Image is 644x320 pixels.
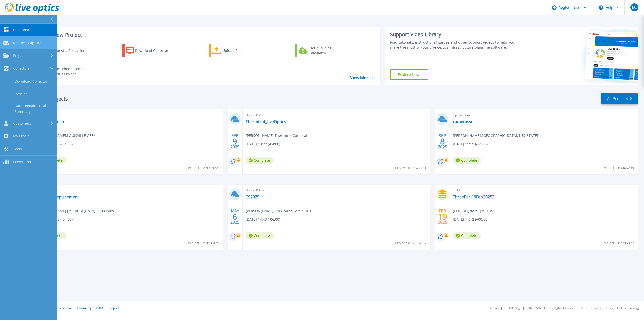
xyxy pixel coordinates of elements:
span: PowerSizer [13,160,32,164]
span: [DATE] 17:12 (+00:00) [453,217,488,222]
span: Complete [246,157,274,164]
span: 9 [233,139,237,144]
span: [PERSON_NAME] , APTOS [453,208,493,214]
a: Thermtrol_LiveOptics [246,119,286,124]
div: MAY 2025 [230,207,240,226]
span: Complete [453,157,481,164]
a: Download Collector [122,44,178,57]
div: Upload Files [222,46,263,56]
span: Optical Prime [453,112,635,118]
span: 8 [440,139,445,144]
span: [PERSON_NAME] , [GEOGRAPHIC_DATA], [US_STATE] [453,133,538,138]
h3: Start a New Project [36,32,374,38]
div: SEP 2025 [438,132,447,151]
div: FEB 2025 [438,207,447,226]
span: [PERSON_NAME] , [MEDICAL_DATA] Associates [38,208,114,214]
a: View More [350,75,374,80]
div: Request a Collection [50,46,90,56]
div: Cloud Pricing Calculator [309,46,349,56]
span: Optical Prime [246,188,427,193]
span: Project ID: 3016439 [188,240,219,246]
span: Complete [246,232,274,239]
span: Project ID: 3052095 [188,165,219,171]
span: Customers [13,121,31,126]
span: Optical Prime [38,188,220,193]
span: Projects [13,53,26,58]
a: Upload Files [209,44,265,57]
div: Find tutorials, instructional guides and other support videos to help you make the most of your L... [390,40,521,50]
a: Telemetry [77,306,91,310]
li: Powered by Live Optics, a Dell Technology [581,307,639,310]
div: Import Phone Home CloudIQ Project [49,66,89,77]
a: EULA [96,306,103,310]
li: © 2025 Dell Inc. All Rights Reserved [528,307,576,310]
a: Cloud Pricing Calculator [295,44,351,57]
span: [DATE] 13:22 (-04:00) [246,141,280,147]
a: Vsphere replacement [38,194,79,199]
span: Optical Prime [38,112,220,118]
span: [DATE] 15:19 (-04:00) [453,141,488,147]
a: CS2025 [246,194,259,199]
span: Request Capture [13,41,42,45]
span: EC [632,5,637,9]
a: Explore Now! [390,69,428,80]
a: ThreePar-19Feb20252 [453,194,494,199]
span: Project ID: 2785822 [603,240,634,246]
a: Support [108,306,119,310]
span: [PERSON_NAME] , CALGARY STAMPEDE CEAS [246,208,319,214]
div: Support Video Library [390,31,521,38]
span: Complete [453,232,481,239]
div: SEP 2025 [230,132,240,151]
span: Project ID: 2887457 [395,240,426,246]
span: Project ID: 3046298 [603,165,634,171]
span: Optical Prime [246,112,427,118]
span: [PERSON_NAME] , LOUISVILLE GEEK [38,133,96,138]
span: Project ID: 3047701 [395,165,426,171]
span: Tools [13,147,22,151]
span: 6 [233,215,237,219]
a: All Projects [601,93,638,104]
div: Download Collector [135,46,175,56]
span: Dashboard [13,28,32,32]
span: 19 [438,215,447,219]
span: Collectors [13,66,30,71]
span: 3PAR [453,188,635,193]
a: Ads & Email [56,306,72,310]
a: camerasvr [453,119,473,124]
span: [PERSON_NAME] , Thermtrol Corporation [246,133,313,138]
a: Request a Collection [36,44,92,57]
span: My Profile [13,134,30,138]
li: Version: [TECHNICAL_ID] [490,307,524,310]
span: [DATE] 14:43 (-06:00) [246,217,280,222]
